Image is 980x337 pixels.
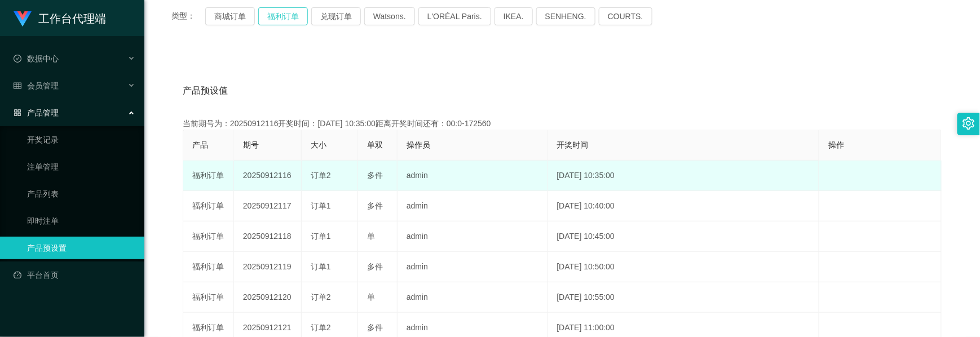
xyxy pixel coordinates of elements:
td: 福利订单 [183,161,234,191]
td: 福利订单 [183,221,234,252]
td: 20250912118 [234,221,302,252]
td: admin [398,161,548,191]
i: 图标: check-circle-o [14,55,21,63]
span: 会员管理 [14,81,59,90]
span: 期号 [243,140,259,149]
div: 当前期号为：20250912116开奖时间：[DATE] 10:35:00距离开奖时间还有：00:0-172560 [183,118,942,130]
span: 产品管理 [14,108,59,117]
td: 20250912116 [234,161,302,191]
td: admin [398,282,548,313]
td: [DATE] 10:40:00 [548,191,820,221]
td: 福利订单 [183,282,234,313]
button: 商城订单 [205,7,255,25]
img: logo.9652507e.png [14,11,32,27]
td: [DATE] 10:50:00 [548,252,820,282]
td: 20250912120 [234,282,302,313]
td: [DATE] 10:45:00 [548,221,820,252]
td: admin [398,191,548,221]
button: IKEA. [495,7,533,25]
a: 开奖记录 [27,128,135,151]
button: 福利订单 [258,7,308,25]
h1: 工作台代理端 [38,1,106,37]
span: 产品预设值 [183,84,228,97]
button: COURTS. [599,7,652,25]
span: 单 [367,292,375,301]
span: 单 [367,232,375,241]
button: Watsons. [364,7,415,25]
span: 多件 [367,323,383,332]
span: 订单1 [311,232,331,241]
span: 开奖时间 [557,140,589,149]
span: 操作员 [407,140,430,149]
td: admin [398,252,548,282]
span: 数据中心 [14,54,59,63]
td: 20250912119 [234,252,302,282]
span: 订单2 [311,292,331,301]
span: 操作 [828,140,844,149]
span: 多件 [367,262,383,271]
span: 类型： [171,7,205,25]
span: 订单1 [311,262,331,271]
button: SENHENG. [536,7,595,25]
span: 单双 [367,140,383,149]
a: 产品列表 [27,183,135,205]
a: 图标: dashboard平台首页 [14,264,135,286]
a: 即时注单 [27,210,135,232]
i: 图标: appstore-o [14,109,21,117]
td: 福利订单 [183,191,234,221]
td: admin [398,221,548,252]
span: 订单1 [311,201,331,210]
a: 注单管理 [27,156,135,178]
span: 订单2 [311,171,331,180]
td: 20250912117 [234,191,302,221]
span: 订单2 [311,323,331,332]
button: 兑现订单 [311,7,361,25]
span: 产品 [192,140,208,149]
button: L'ORÉAL Paris. [418,7,491,25]
td: [DATE] 10:35:00 [548,161,820,191]
a: 工作台代理端 [14,14,106,23]
i: 图标: table [14,82,21,90]
span: 大小 [311,140,326,149]
td: 福利订单 [183,252,234,282]
span: 多件 [367,201,383,210]
a: 产品预设置 [27,237,135,259]
i: 图标: setting [963,117,975,130]
span: 多件 [367,171,383,180]
td: [DATE] 10:55:00 [548,282,820,313]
